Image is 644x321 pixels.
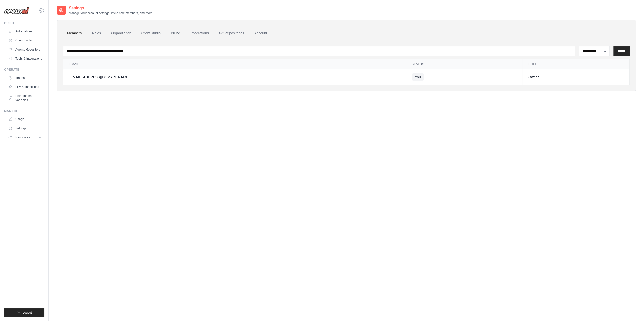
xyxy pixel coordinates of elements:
[6,83,44,91] a: LLM Connections
[167,27,184,40] a: Billing
[250,27,271,40] a: Account
[69,11,153,15] p: Manage your account settings, invite new members, and more.
[6,124,44,132] a: Settings
[6,27,44,35] a: Automations
[6,45,44,54] a: Agents Repository
[186,27,213,40] a: Integrations
[69,5,153,11] h2: Settings
[406,59,522,69] th: Status
[63,59,406,69] th: Email
[4,308,44,317] button: Logout
[4,21,44,25] div: Build
[215,27,248,40] a: Git Repositories
[6,133,44,141] button: Resources
[137,27,165,40] a: Crew Studio
[6,36,44,44] a: Crew Studio
[412,73,424,81] span: You
[522,59,629,69] th: Role
[107,27,135,40] a: Organization
[63,27,86,40] a: Members
[6,92,44,104] a: Environment Variables
[528,75,623,80] div: Owner
[4,109,44,113] div: Manage
[23,311,32,315] span: Logout
[88,27,105,40] a: Roles
[6,115,44,123] a: Usage
[69,75,400,80] div: [EMAIL_ADDRESS][DOMAIN_NAME]
[15,135,30,139] span: Resources
[6,55,44,63] a: Tools & Integrations
[4,7,29,14] img: Logo
[6,74,44,82] a: Traces
[4,68,44,72] div: Operate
